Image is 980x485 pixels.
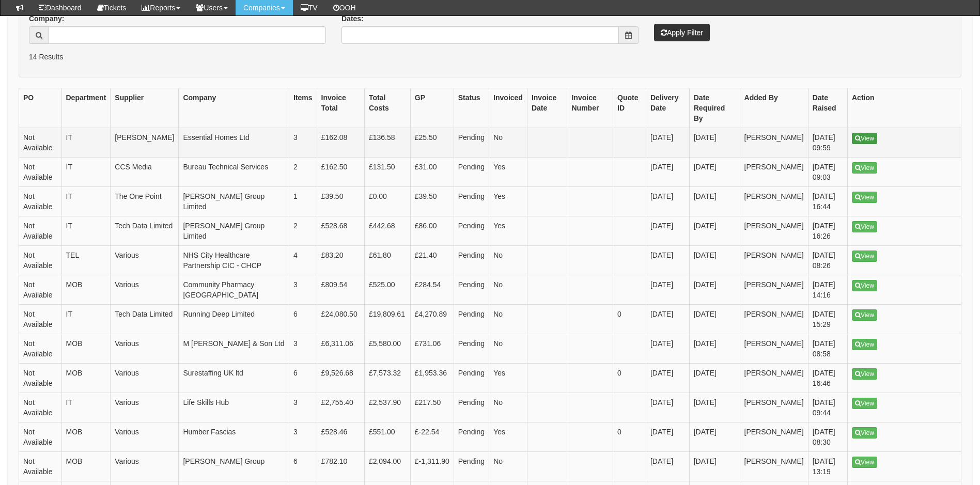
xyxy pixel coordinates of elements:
[364,246,410,275] td: £61.80
[808,158,847,187] td: [DATE] 09:03
[489,393,527,423] td: No
[111,423,179,452] td: Various
[489,275,527,305] td: No
[689,334,740,364] td: [DATE]
[364,275,410,305] td: £525.00
[689,423,740,452] td: [DATE]
[852,427,877,439] a: View
[410,393,454,423] td: £217.50
[454,216,489,246] td: Pending
[364,334,410,364] td: £5,580.00
[111,187,179,216] td: The One Point
[489,305,527,334] td: No
[454,452,489,481] td: Pending
[646,246,689,275] td: [DATE]
[489,452,527,481] td: No
[289,246,317,275] td: 4
[689,452,740,481] td: [DATE]
[740,216,808,246] td: [PERSON_NAME]
[808,128,847,158] td: [DATE] 09:59
[808,423,847,452] td: [DATE] 08:30
[317,393,364,423] td: £2,755.40
[111,216,179,246] td: Tech Data Limited
[61,393,111,423] td: IT
[29,13,64,24] label: Company:
[111,364,179,393] td: Various
[19,187,62,216] td: Not Available
[29,52,951,62] p: 14 Results
[19,246,62,275] td: Not Available
[489,88,527,128] th: Invoiced
[364,216,410,246] td: £442.68
[61,246,111,275] td: TEL
[289,275,317,305] td: 3
[179,393,289,423] td: Life Skills Hub
[852,280,877,291] a: View
[454,423,489,452] td: Pending
[808,275,847,305] td: [DATE] 14:16
[740,88,808,128] th: Added By
[364,88,410,128] th: Total Costs
[808,246,847,275] td: [DATE] 08:26
[19,128,62,158] td: Not Available
[111,88,179,128] th: Supplier
[852,339,877,350] a: View
[289,364,317,393] td: 6
[646,275,689,305] td: [DATE]
[740,423,808,452] td: [PERSON_NAME]
[19,452,62,481] td: Not Available
[646,364,689,393] td: [DATE]
[646,452,689,481] td: [DATE]
[689,158,740,187] td: [DATE]
[317,423,364,452] td: £528.46
[364,158,410,187] td: £131.50
[852,398,877,409] a: View
[61,275,111,305] td: MOB
[410,187,454,216] td: £39.50
[179,305,289,334] td: Running Deep Limited
[289,158,317,187] td: 2
[61,158,111,187] td: IT
[317,187,364,216] td: £39.50
[852,309,877,321] a: View
[317,158,364,187] td: £162.50
[111,246,179,275] td: Various
[111,128,179,158] td: [PERSON_NAME]
[689,216,740,246] td: [DATE]
[410,275,454,305] td: £284.54
[410,364,454,393] td: £1,953.36
[364,423,410,452] td: £551.00
[19,305,62,334] td: Not Available
[410,334,454,364] td: £731.06
[489,187,527,216] td: Yes
[646,393,689,423] td: [DATE]
[289,305,317,334] td: 6
[740,158,808,187] td: [PERSON_NAME]
[61,334,111,364] td: MOB
[364,305,410,334] td: £19,809.61
[289,216,317,246] td: 2
[654,24,710,41] button: Apply Filter
[179,128,289,158] td: Essential Homes Ltd
[689,305,740,334] td: [DATE]
[317,128,364,158] td: £162.08
[111,158,179,187] td: CCS Media
[317,305,364,334] td: £24,080.50
[179,334,289,364] td: M [PERSON_NAME] & Son Ltd
[740,275,808,305] td: [PERSON_NAME]
[740,187,808,216] td: [PERSON_NAME]
[808,393,847,423] td: [DATE] 09:44
[19,88,62,128] th: PO
[410,158,454,187] td: £31.00
[740,364,808,393] td: [PERSON_NAME]
[179,452,289,481] td: [PERSON_NAME] Group
[646,423,689,452] td: [DATE]
[454,334,489,364] td: Pending
[454,393,489,423] td: Pending
[179,423,289,452] td: Humber Fascias
[808,88,847,128] th: Date Raised
[111,393,179,423] td: Various
[61,187,111,216] td: IT
[852,251,877,262] a: View
[646,305,689,334] td: [DATE]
